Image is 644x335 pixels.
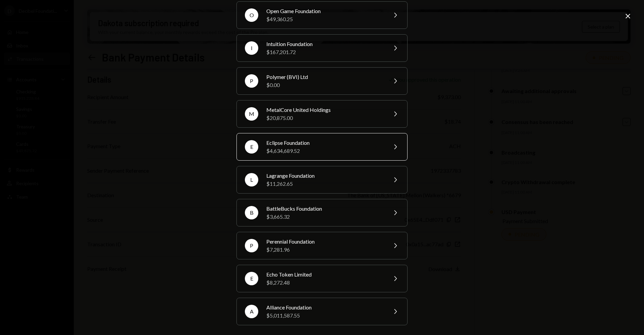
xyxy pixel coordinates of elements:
[245,8,258,22] div: O
[236,232,408,259] button: PPerennial Foundation$7,281.96
[236,298,408,325] button: AAlliance Foundation$5,011,587.55
[236,1,408,29] button: OOpen Game Foundation$49,360.25
[266,238,383,246] div: Perennial Foundation
[236,265,408,292] button: EEcho Token Limited$8,272.48
[245,41,258,55] div: I
[266,246,383,254] div: $7,281.96
[245,272,258,285] div: E
[245,305,258,318] div: A
[266,205,383,213] div: BattleBucks Foundation
[245,239,258,252] div: P
[245,173,258,186] div: L
[245,74,258,88] div: P
[266,7,383,15] div: Open Game Foundation
[266,180,383,188] div: $11,262.65
[236,133,408,161] button: EEclipse Foundation$4,634,689.52
[266,311,383,320] div: $5,011,587.55
[266,106,383,114] div: MetalCore United Holdings
[266,15,383,23] div: $49,360.25
[266,172,383,180] div: Lagrange Foundation
[266,114,383,122] div: $20,875.00
[236,166,408,194] button: LLagrange Foundation$11,262.65
[245,140,258,154] div: E
[266,48,383,56] div: $167,201.72
[266,40,383,48] div: Intuition Foundation
[236,67,408,95] button: PPolymer (BVI) Ltd$0.00
[236,34,408,62] button: IIntuition Foundation$167,201.72
[266,303,383,311] div: Alliance Foundation
[266,73,383,81] div: Polymer (BVI) Ltd
[266,139,383,147] div: Eclipse Foundation
[236,199,408,226] button: BBattleBucks Foundation$3,665.32
[245,206,258,219] div: B
[245,107,258,121] div: M
[266,279,383,287] div: $8,272.48
[266,213,383,221] div: $3,665.32
[266,147,383,155] div: $4,634,689.52
[236,100,408,128] button: MMetalCore United Holdings$20,875.00
[266,270,383,279] div: Echo Token Limited
[266,81,383,89] div: $0.00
